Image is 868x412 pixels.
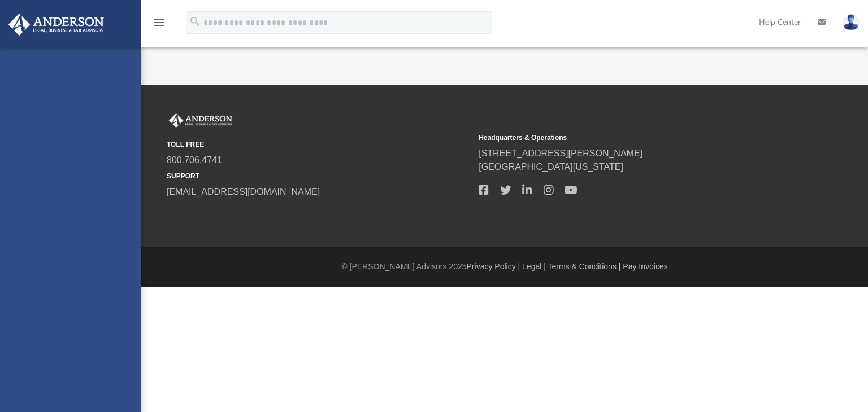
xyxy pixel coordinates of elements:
[167,139,471,150] small: TOLL FREE
[167,155,222,165] a: 800.706.4741
[467,262,520,271] a: Privacy Policy |
[153,21,166,29] a: menu
[479,148,643,158] a: [STREET_ADDRESS][PERSON_NAME]
[167,187,320,196] a: [EMAIL_ADDRESS][DOMAIN_NAME]
[167,113,235,128] img: Anderson Advisors Platinum Portal
[189,15,201,28] i: search
[843,14,860,30] img: User Pic
[548,262,621,271] a: Terms & Conditions |
[153,16,166,29] i: menu
[479,133,783,143] small: Headquarters & Operations
[141,261,868,273] div: © [PERSON_NAME] Advisors 2025
[167,171,471,181] small: SUPPORT
[479,162,623,172] a: [GEOGRAPHIC_DATA][US_STATE]
[623,262,667,271] a: Pay Invoices
[522,262,546,271] a: Legal |
[5,14,107,36] img: Anderson Advisors Platinum Portal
